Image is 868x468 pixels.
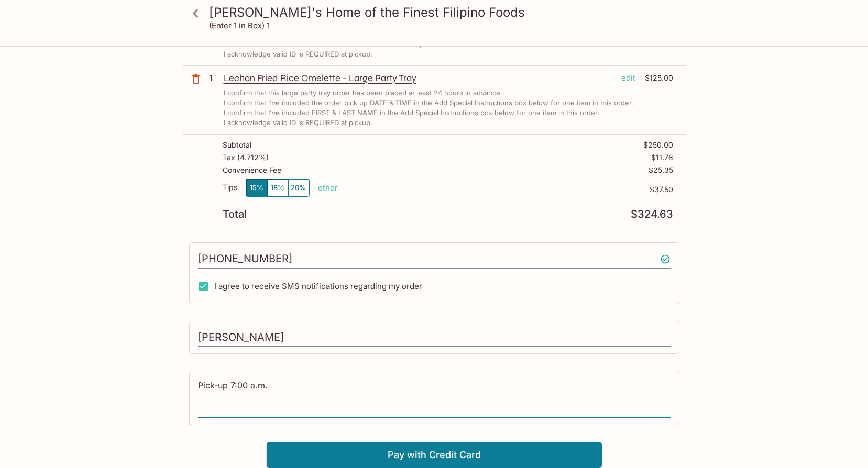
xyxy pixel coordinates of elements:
h3: [PERSON_NAME]'s Home of the Finest Filipino Foods [209,4,677,20]
textarea: Pick-up 7:00 a.m. [198,380,671,416]
p: Tax ( 4.712% ) [223,153,269,162]
button: other [318,183,338,193]
button: 18% [267,179,288,196]
p: Subtotal [223,141,251,149]
span: I agree to receive SMS notifications regarding my order [214,281,422,291]
p: 1 [209,72,219,84]
p: $11.78 [651,153,673,162]
input: Enter phone number [198,249,671,269]
p: Tips [223,183,237,192]
button: 20% [288,179,309,196]
p: $125.00 [642,72,673,84]
p: $25.35 [649,166,673,174]
p: $324.63 [631,209,673,219]
p: Lechon Fried Rice Omelette - Large Party Tray [224,72,613,84]
input: Enter first and last name [198,328,671,348]
p: I confirm that l've included the order pick up DATE & TIME in the Add Special Instructions box be... [224,98,633,108]
p: Total [223,209,247,219]
p: (Enter 1 in Box) 1 [209,20,270,30]
p: edit [621,72,635,84]
p: I confirm that this large party tray order has been placed at least 24 hours in advance [224,88,500,98]
p: Convenience Fee [223,166,281,174]
p: I confirm that I've included FIRST & LAST NAME in the Add Special Instructions box below for one ... [224,108,599,118]
button: Pay with Credit Card [267,442,602,468]
p: $250.00 [643,141,673,149]
p: $37.50 [338,185,673,194]
button: 15% [246,179,267,196]
p: I acknowledge valid ID is REQUIRED at pickup. [224,118,372,128]
p: I acknowledge valid ID is REQUIRED at pickup. [224,49,372,59]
